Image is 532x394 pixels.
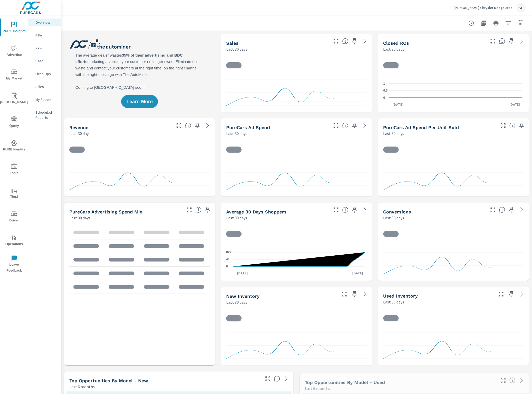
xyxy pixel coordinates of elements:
button: Make Fullscreen [499,377,507,385]
button: Make Fullscreen [497,290,505,298]
button: Make Fullscreen [175,121,183,130]
p: Last 30 days [383,299,404,305]
button: Make Fullscreen [185,206,193,214]
h5: Average 30 Days Shoppers [226,209,287,214]
p: Last 6 months [69,384,95,390]
span: Save this to your personalized report [507,290,516,298]
a: See more details in report [361,290,369,298]
text: 0.5 [383,89,388,93]
h5: Closed ROs [383,40,409,46]
div: My Report [28,96,61,103]
span: A rolling 30 day total of daily Shoppers on the dealership website, averaged over the selected da... [342,207,348,213]
div: PIPA [28,31,61,39]
a: See more details in report [361,121,369,130]
p: Last 30 days [383,46,404,52]
span: Save this to your personalized report [518,121,526,130]
button: Learn More [121,95,158,108]
a: See more details in report [361,206,369,214]
div: Overview [28,19,61,26]
p: Last 30 days [69,215,90,221]
p: [DATE] [233,271,251,276]
span: Query [2,116,26,129]
button: "Export Report to PDF" [479,18,489,28]
button: Make Fullscreen [332,37,340,45]
p: Sales [35,84,57,89]
div: Fixed Ops [28,70,61,78]
button: Make Fullscreen [332,206,340,214]
span: Average cost of advertising per each vehicle sold at the dealer over the selected date range. The... [509,122,516,129]
button: Make Fullscreen [489,37,497,45]
p: Fixed Ops [35,71,57,76]
button: Make Fullscreen [332,121,340,130]
h5: Conversions [383,209,411,214]
p: Last 30 days [226,215,247,221]
span: Find the biggest opportunities within your model lineup by seeing how each model is selling in yo... [509,378,516,384]
span: Operations [2,235,26,247]
button: Select Date Range [516,18,526,28]
h5: Revenue [69,125,88,130]
h5: Used Inventory [383,293,418,299]
span: This table looks at how you compare to the amount of budget you spend per channel as opposed to y... [195,207,202,213]
text: 1 [383,82,385,85]
h5: Top Opportunities by Model - Used [305,380,385,385]
div: nav menu [0,15,28,276]
span: Save this to your personalized report [350,37,359,45]
h5: Top Opportunities by Model - New [69,378,148,383]
div: Used [28,57,61,65]
span: Number of Repair Orders Closed by the selected dealership group over the selected time range. [So... [499,38,505,44]
span: Tools [2,164,26,176]
h5: PureCars Ad Spend [226,125,270,130]
h5: PureCars Advertising Spend Mix [69,209,142,214]
span: Advertise [2,45,26,58]
span: Save this to your personalized report [350,206,359,214]
button: Make Fullscreen [499,121,507,130]
text: 0 [383,96,385,100]
span: My Market [2,69,26,82]
div: Sales [28,83,61,91]
h5: Sales [226,40,239,46]
p: Last 30 days [383,215,404,221]
a: See more details in report [282,375,290,383]
span: Learn More [126,99,153,104]
p: Last 30 days [226,46,247,52]
span: Driver [2,211,26,223]
span: Number of vehicles sold by the dealership over the selected date range. [Source: This data is sou... [342,38,348,44]
p: Last 6 months [305,386,330,392]
text: 415 [226,257,231,261]
p: My Report [35,97,57,102]
p: PIPA [35,33,57,38]
span: Find the biggest opportunities within your model lineup by seeing how each model is selling in yo... [274,376,280,382]
button: Apply Filters [503,18,514,28]
p: New [35,46,57,51]
button: Make Fullscreen [489,206,497,214]
a: See more details in report [204,121,212,130]
span: Save this to your personalized report [193,121,202,130]
text: 0 [226,265,228,268]
a: See more details in report [361,37,369,45]
p: Scheduled Reports [35,110,57,120]
a: See more details in report [518,377,526,385]
span: Total sales revenue over the selected date range. [Source: This data is sourced from the dealer’s... [185,122,191,129]
span: Save this to your personalized report [350,290,359,298]
p: Last 30 days [226,130,247,137]
span: Tier2 [2,187,26,200]
h5: PureCars Ad Spend Per Unit Sold [383,125,459,130]
button: Print Report [491,18,501,28]
p: [DATE] [349,271,367,276]
span: PURE Insights [2,22,26,34]
p: [DATE] [506,102,524,107]
p: Last 30 days [226,299,247,305]
div: New [28,44,61,52]
div: Scheduled Reports [28,109,61,121]
button: Make Fullscreen [340,290,348,298]
button: Make Fullscreen [264,375,272,383]
span: Save this to your personalized report [507,37,516,45]
span: The number of dealer-specified goals completed by a visitor. [Source: This data is provided by th... [499,207,505,213]
text: 829 [226,250,231,254]
h5: New Inventory [226,293,260,299]
a: See more details in report [518,206,526,214]
span: Save this to your personalized report [204,206,212,214]
span: PURE Identity [2,140,26,153]
p: [DATE] [389,102,407,107]
a: See more details in report [518,37,526,45]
